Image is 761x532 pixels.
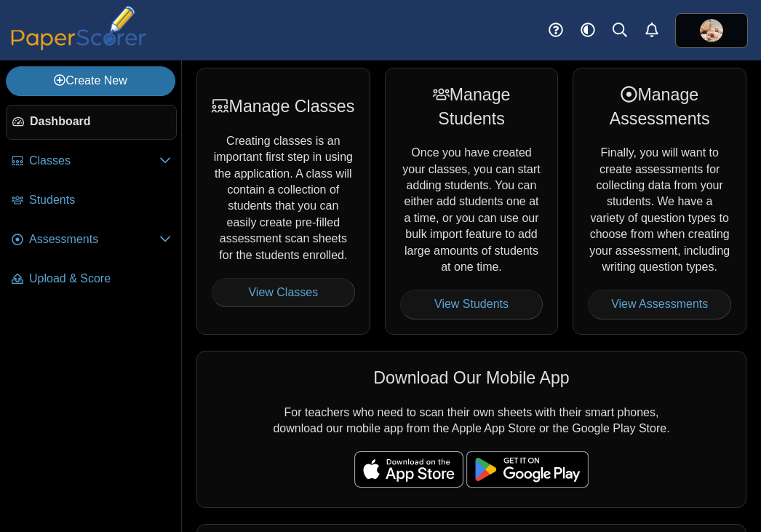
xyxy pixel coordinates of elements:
div: Download Our Mobile App [212,366,731,389]
a: Create New [6,66,175,95]
a: View Assessments [588,290,731,319]
div: For teachers who need to scan their own sheets with their smart phones, download our mobile app f... [196,351,746,508]
div: Manage Classes [212,95,355,118]
a: Upload & Score [6,262,177,297]
a: PaperScorer [6,40,151,52]
a: Alerts [636,15,668,47]
img: PaperScorer [6,6,151,50]
div: Manage Students [400,83,543,130]
div: Finally, you will want to create assessments for collecting data from your students. We have a va... [573,68,746,334]
div: Manage Assessments [588,83,731,130]
a: View Students [400,290,543,319]
span: Dashboard [30,114,170,130]
img: google-play-badge.png [466,451,589,488]
a: ps.oLgnKPhjOwC9RkPp [675,13,748,48]
a: Classes [6,144,177,179]
div: Creating classes is an important first step in using the application. A class will contain a coll... [196,68,370,334]
span: Assessments [29,231,159,247]
a: Assessments [6,223,177,258]
span: Upload & Score [29,271,171,287]
a: Students [6,183,177,218]
a: Dashboard [6,105,177,140]
span: Classes [29,153,159,169]
a: View Classes [212,278,355,307]
div: Once you have created your classes, you can start adding students. You can either add students on... [385,68,559,334]
span: Students [29,192,171,208]
img: ps.oLgnKPhjOwC9RkPp [700,19,723,42]
img: apple-store-badge.svg [354,451,463,488]
span: Jodie Wiggins [700,19,723,42]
